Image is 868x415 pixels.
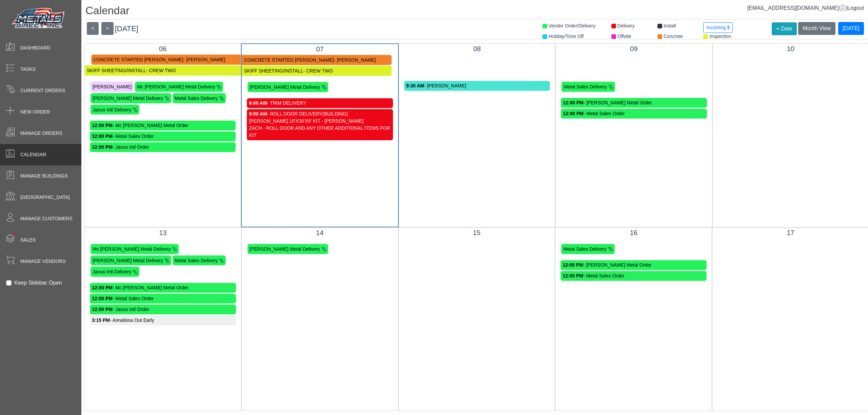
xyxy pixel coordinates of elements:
div: 16 [560,228,707,238]
div: - Metal Sales Order [92,295,234,302]
div: 13 [90,228,236,238]
span: Offsite [617,34,631,39]
a: [EMAIL_ADDRESS][DOMAIN_NAME] [747,5,846,11]
button: + Date [772,22,797,35]
span: Tasks [20,66,36,73]
div: 09 [561,44,707,54]
div: - Metal Sales Order [563,110,705,117]
strong: 12:00 PM [92,285,113,290]
strong: 12:00 PM [92,123,113,128]
div: - Janus Intl Order [92,306,234,313]
span: Install [664,23,676,28]
button: < [87,22,99,35]
strong: 6:00 AM [249,100,267,106]
div: - [PERSON_NAME] Metal Order [563,262,705,269]
span: SKIFF SHEETING/INSTALL [244,68,303,74]
span: [PERSON_NAME] Metal Delivery [250,246,320,252]
span: Manage Buildings [20,172,68,180]
span: [DATE] [115,24,138,33]
span: CONCRETE STARTED [PERSON_NAME] [244,57,334,63]
div: [PERSON_NAME] 10'X30'X9' KIT - [PERSON_NAME] [249,118,391,125]
span: Manage Orders [20,130,62,137]
strong: 12:00 PM [92,296,113,301]
span: [PERSON_NAME] Metal Delivery [93,257,163,263]
div: - Mc [PERSON_NAME] Metal Order [92,284,234,291]
div: 10 [718,44,864,54]
span: [PERSON_NAME] Metal Delivery [93,96,163,101]
span: - CREW TWO [146,68,176,73]
span: (BUILDING) [322,111,348,117]
button: Incoming $ [703,22,732,33]
span: Month View [803,25,831,31]
strong: 12:00 PM [563,273,583,278]
span: Dashboard [20,44,51,51]
span: Metal Sales Delivery [563,246,607,252]
strong: 12:00 PM [92,307,113,312]
span: SKIFF SHEETING/INSTALL [87,68,146,73]
div: 08 [404,44,550,54]
div: - Janus Intl Order [92,144,234,151]
span: - CREW TWO [303,68,333,74]
span: Sales [20,236,36,244]
span: Vendor Order/Delivery [549,23,596,28]
strong: 12:00 PM [563,111,584,116]
span: Logout [847,5,864,11]
button: Month View [798,22,835,35]
div: - ROLL DOOR DELIVERY [249,110,391,118]
div: 14 [247,228,393,238]
span: - [PERSON_NAME] [183,57,225,62]
div: - [PERSON_NAME] [406,82,548,89]
button: > [101,22,113,35]
div: 07 [247,44,393,54]
span: Inspection [709,34,731,39]
img: Metals Direct Inc Logo [10,6,68,31]
span: Janus Intl Delivery [93,269,131,274]
span: Metal Sales Delivery [175,96,218,101]
span: Metal Sales Delivery [564,84,607,89]
span: CONCRETE STARTED [PERSON_NAME] [93,57,183,62]
div: - Metal Sales Order [563,272,705,279]
span: Mc [PERSON_NAME] Metal Delivery [93,246,171,252]
span: Holiday/Time Off [549,34,584,39]
span: Current Orders [20,87,65,94]
div: ZACH - ROLL DOOR AND ANY OTHER ADDITIONAL ITEMS FOR KIT [249,125,391,139]
span: - [PERSON_NAME] [334,57,376,63]
strong: 3:15 PM [92,317,110,323]
div: 06 [90,44,236,54]
span: Delivery [617,23,635,28]
span: Manage Vendors [20,258,66,265]
span: Janus Intl Delivery [93,107,131,112]
div: | [747,4,864,12]
strong: 12:00 PM [92,133,113,139]
strong: 12:00 PM [563,100,584,105]
span: [PERSON_NAME] [93,84,132,89]
span: [PERSON_NAME] Metal Delivery [250,84,320,90]
button: [DATE] [838,22,864,35]
strong: 12:00 PM [92,144,113,150]
strong: 9:00 AM [249,111,267,117]
strong: 12:00 PM [563,262,583,268]
div: 15 [404,228,550,238]
span: [GEOGRAPHIC_DATA] [20,194,70,201]
div: - TRIM DELIVERY [249,100,391,107]
h1: Calendar [85,4,868,19]
div: - Metal Sales Order [92,133,234,140]
div: - Mc [PERSON_NAME] Metal Order [92,122,234,129]
div: 17 [717,228,864,238]
span: • [6,223,24,245]
strong: 9:30 AM [406,83,424,88]
span: Manage Customers [20,215,73,222]
span: New Order [20,108,50,116]
span: Metal Sales Delivery [175,257,218,263]
span: Concrete [664,34,683,39]
div: - [PERSON_NAME] Metal Order [563,99,705,106]
div: - Annalissa Out Early [92,317,234,324]
label: Keep Sidebar Open [14,279,62,287]
span: Calendar [20,151,46,158]
span: Mc [PERSON_NAME] Metal Delivery [137,84,215,89]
